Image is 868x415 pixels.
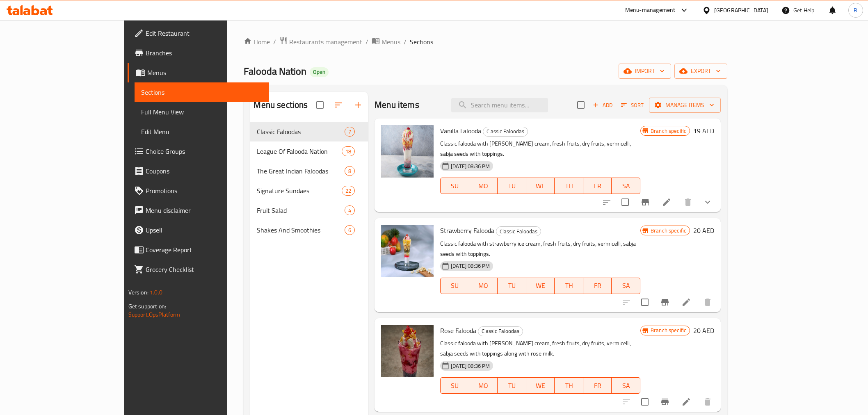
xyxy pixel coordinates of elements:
span: The Great Indian Faloodas [257,166,345,176]
div: Fruit Salad4 [250,201,368,220]
button: Branch-specific-item [635,192,655,212]
span: SA [615,180,637,192]
span: Menus [381,37,400,47]
a: Upsell [128,220,269,240]
img: Strawberry Falooda [381,225,434,277]
span: Coupons [146,166,263,176]
button: Branch-specific-item [655,392,675,412]
button: Manage items [649,98,721,113]
div: Fruit Salad [257,205,345,215]
span: Sections [141,87,263,97]
span: Select all sections [311,96,329,114]
div: Classic Faloodas7 [250,122,368,141]
button: WE [526,178,555,194]
span: Grocery Checklist [146,265,263,274]
div: [GEOGRAPHIC_DATA] [714,6,768,15]
div: Shakes And Smoothies6 [250,220,368,240]
p: Classic falooda with [PERSON_NAME] cream, fresh fruits, dry fruits, vermicelli, sabja seeds with ... [440,139,640,159]
a: Sections [135,82,269,102]
span: TH [558,280,580,292]
span: Edit Restaurant [146,28,263,38]
input: search [451,98,548,112]
span: Full Menu View [141,107,263,117]
span: TU [501,380,523,392]
span: Falooda Nation [244,62,306,80]
span: League Of Falooda Nation [257,146,341,156]
button: FR [583,178,612,194]
button: import [619,64,671,79]
span: WE [530,180,552,192]
p: Classic falooda with strawberry ice cream, fresh fruits, dry fruits, vermicelli, sabja seeds with... [440,239,640,259]
button: sort-choices [597,192,617,212]
h6: 20 AED [693,325,714,336]
button: export [674,64,727,79]
span: 18 [342,148,354,155]
span: Vanilla Falooda [440,125,481,137]
a: Edit Restaurant [128,23,269,43]
div: Open [310,67,329,77]
span: Select to update [636,294,653,311]
button: SA [612,377,640,394]
svg: Show Choices [703,197,713,207]
a: Restaurants management [279,36,362,47]
button: SA [612,278,640,294]
span: 7 [345,128,354,136]
button: FR [583,278,612,294]
h2: Menu items [375,99,419,111]
h2: Menu sections [254,99,308,111]
span: Restaurants management [289,37,362,47]
button: TH [555,178,583,194]
button: MO [469,178,498,194]
span: Upsell [146,225,263,235]
span: [DATE] 08:36 PM [448,162,493,170]
span: Shakes And Smoothies [257,225,345,235]
div: items [345,127,355,137]
span: Classic Faloodas [496,227,541,236]
a: Menus [372,36,400,47]
span: Promotions [146,186,263,196]
button: TU [498,178,526,194]
nav: Menu sections [250,119,368,243]
button: TH [555,377,583,394]
a: Choice Groups [128,141,269,161]
span: MO [473,180,495,192]
div: League Of Falooda Nation18 [250,141,368,161]
div: Classic Faloodas [496,226,541,236]
button: MO [469,377,498,394]
li: / [404,37,407,47]
a: Support.OpsPlatform [128,309,180,320]
div: items [345,205,355,215]
button: WE [526,377,555,394]
button: Add section [348,95,368,115]
button: Sort [619,99,646,112]
button: Branch-specific-item [655,292,675,312]
div: Classic Faloodas [478,326,523,336]
button: FR [583,377,612,394]
span: 22 [342,187,354,195]
div: Classic Faloodas [257,127,345,137]
span: export [681,66,721,76]
button: SU [440,278,469,294]
span: Manage items [656,100,714,110]
button: TH [555,278,583,294]
span: 8 [345,167,354,175]
button: SA [612,178,640,194]
a: Edit menu item [681,297,691,307]
button: show more [698,192,717,212]
button: SU [440,178,469,194]
nav: breadcrumb [244,36,727,47]
button: MO [469,278,498,294]
div: Signature Sundaes [257,186,341,196]
span: Classic Faloodas [478,326,523,336]
span: Add [592,100,614,110]
span: Branch specific [647,127,690,135]
div: items [345,225,355,235]
span: FR [587,380,609,392]
span: Sort [621,100,644,110]
li: / [365,37,368,47]
span: Coverage Report [146,245,263,255]
span: TH [558,180,580,192]
span: SA [615,280,637,292]
span: SU [444,180,466,192]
